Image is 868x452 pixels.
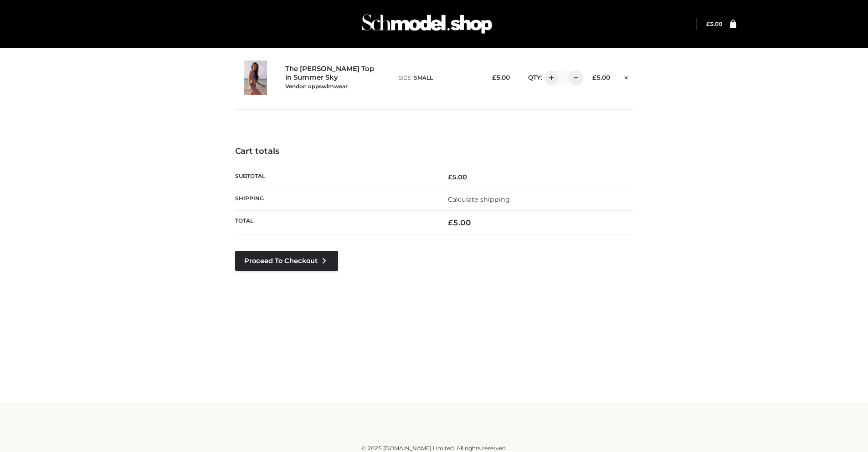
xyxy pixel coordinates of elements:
[519,71,577,85] div: QTY:
[399,74,477,82] p: size :
[706,20,722,27] bdi: 5.00
[706,20,710,27] span: £
[592,74,610,81] bdi: 5.00
[448,173,467,181] bdi: 5.00
[448,218,453,227] span: £
[592,74,596,81] span: £
[448,195,510,203] a: Calculate shipping
[448,218,471,227] bdi: 5.00
[235,251,338,271] a: Proceed to Checkout
[285,65,379,90] a: The [PERSON_NAME] Top in Summer SkyVendor: oppswimwear
[235,211,434,235] th: Total
[359,6,495,42] img: Schmodel Admin 964
[235,147,633,157] h4: Cart totals
[235,166,434,188] th: Subtotal
[285,83,348,90] small: Vendor: oppswimwear
[448,173,452,181] span: £
[492,74,496,81] span: £
[619,71,633,82] a: Remove this item
[414,74,433,81] span: SMALL
[492,74,510,81] bdi: 5.00
[235,188,434,210] th: Shipping
[706,20,722,27] a: £5.00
